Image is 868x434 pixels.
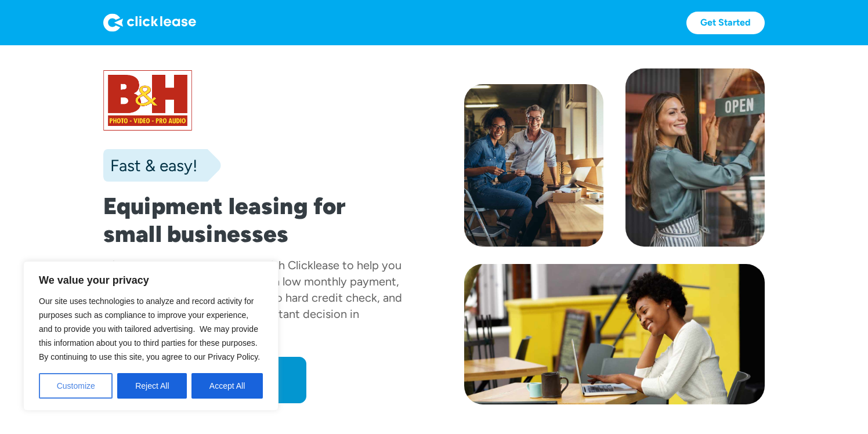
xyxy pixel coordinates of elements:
[686,12,765,34] a: Get Started
[117,373,187,399] button: Reject All
[103,13,196,32] img: Logo
[103,192,404,248] h1: Equipment leasing for small businesses
[39,273,263,287] p: We value your privacy
[23,261,279,411] div: We value your privacy
[191,373,263,399] button: Accept All
[103,154,197,177] div: Fast & easy!
[39,296,260,361] span: Our site uses technologies to analyze and record activity for purposes such as compliance to impr...
[103,258,187,272] div: B&amp;H Photo
[103,258,402,337] div: has partnered with Clicklease to help you get the equipment you need for a low monthly payment, c...
[39,373,113,399] button: Customize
